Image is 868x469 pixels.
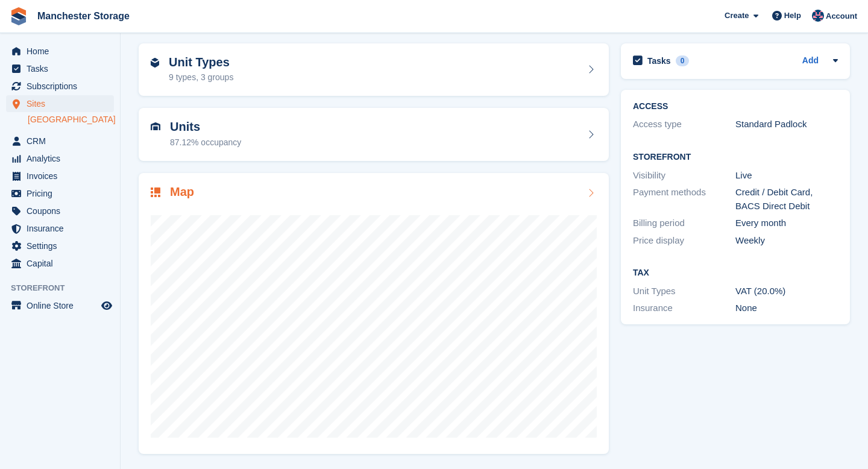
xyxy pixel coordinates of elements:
span: Subscriptions [27,78,99,95]
a: Add [802,54,819,68]
a: menu [6,185,114,202]
a: menu [6,150,114,167]
a: menu [6,220,114,237]
h2: Tax [633,268,838,278]
img: stora-icon-8386f47178a22dfd0bd8f6a31ec36ba5ce8667c1dd55bd0f319d3a0aa187defe.svg [10,7,28,25]
div: Standard Padlock [735,118,838,131]
span: Capital [27,255,99,272]
a: [GEOGRAPHIC_DATA] [28,114,114,125]
span: Home [27,43,99,60]
div: Every month [735,216,838,230]
span: Insurance [27,220,99,237]
a: menu [6,255,114,272]
a: menu [6,78,114,95]
span: Account [826,10,857,22]
span: Pricing [27,185,99,202]
a: Map [139,173,609,455]
span: CRM [27,133,99,150]
div: Live [735,169,838,183]
span: Sites [27,95,99,112]
a: menu [6,297,114,314]
a: menu [6,60,114,77]
a: Unit Types 9 types, 3 groups [139,43,609,96]
h2: Storefront [633,153,838,162]
div: Visibility [633,169,735,183]
div: Price display [633,234,735,248]
a: Preview store [99,298,114,313]
span: Coupons [27,203,99,219]
a: Manchester Storage [33,6,134,26]
h2: Tasks [647,55,671,66]
h2: Units [170,120,241,134]
a: menu [6,43,114,60]
h2: ACCESS [633,102,838,112]
img: unit-icn-7be61d7bf1b0ce9d3e12c5938cc71ed9869f7b940bace4675aadf7bd6d80202e.svg [151,122,160,131]
a: Units 87.12% occupancy [139,108,609,161]
span: Invoices [27,168,99,184]
span: Settings [27,238,99,254]
img: map-icn-33ee37083ee616e46c38cad1a60f524a97daa1e2b2c8c0bc3eb3415660979fc1.svg [151,187,160,197]
div: VAT (20.0%) [735,285,838,298]
div: 0 [676,55,690,66]
div: Access type [633,118,735,131]
a: menu [6,168,114,184]
a: menu [6,133,114,150]
div: Unit Types [633,285,735,298]
div: Payment methods [633,186,735,213]
span: Tasks [27,60,99,77]
span: Analytics [27,150,99,167]
div: Credit / Debit Card, BACS Direct Debit [735,186,838,213]
a: menu [6,203,114,219]
span: Online Store [27,297,99,314]
div: Billing period [633,216,735,230]
a: menu [6,238,114,254]
span: Create [725,10,749,22]
div: 87.12% occupancy [170,136,241,149]
span: Storefront [11,282,120,294]
div: Weekly [735,234,838,248]
h2: Unit Types [169,55,233,69]
h2: Map [170,185,194,199]
div: Insurance [633,301,735,315]
a: menu [6,95,114,112]
img: unit-type-icn-2b2737a686de81e16bb02015468b77c625bbabd49415b5ef34ead5e3b44a266d.svg [151,58,159,68]
span: Help [784,10,801,22]
div: None [735,301,838,315]
div: 9 types, 3 groups [169,71,233,84]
